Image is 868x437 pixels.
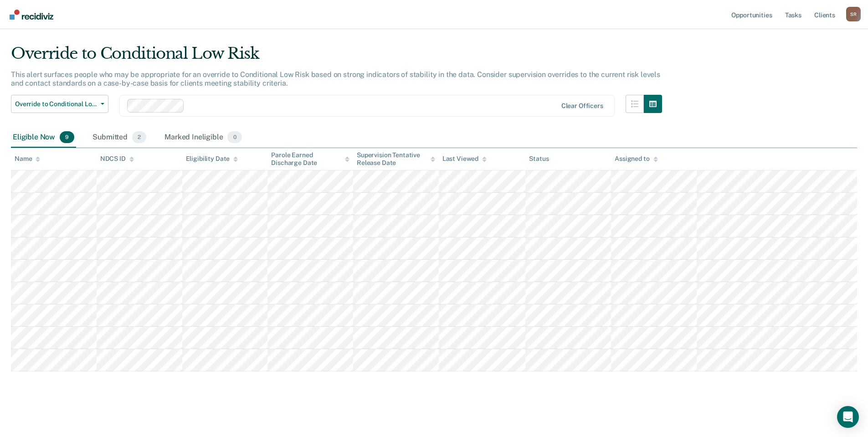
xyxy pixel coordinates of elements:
div: Eligible Now9 [11,128,76,148]
button: Override to Conditional Low Risk [11,95,108,113]
div: Name [15,155,40,163]
div: Parole Earned Discharge Date [271,151,349,167]
div: Assigned to [615,155,657,163]
p: This alert surfaces people who may be appropriate for an override to Conditional Low Risk based o... [11,70,660,87]
span: 2 [132,131,146,143]
div: Marked Ineligible0 [163,128,244,148]
span: 9 [60,131,74,143]
button: Profile dropdown button [846,7,861,21]
div: Status [529,155,549,163]
div: Open Intercom Messenger [837,406,859,428]
div: Submitted2 [91,128,148,148]
img: Recidiviz [10,10,53,20]
div: Supervision Tentative Release Date [357,151,435,167]
div: Last Viewed [442,155,487,163]
div: S R [846,7,861,21]
div: Clear officers [561,102,603,110]
span: Override to Conditional Low Risk [15,100,97,108]
div: NDCS ID [100,155,134,163]
div: Override to Conditional Low Risk [11,44,662,70]
span: 0 [227,131,241,143]
div: Eligibility Date [186,155,238,163]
